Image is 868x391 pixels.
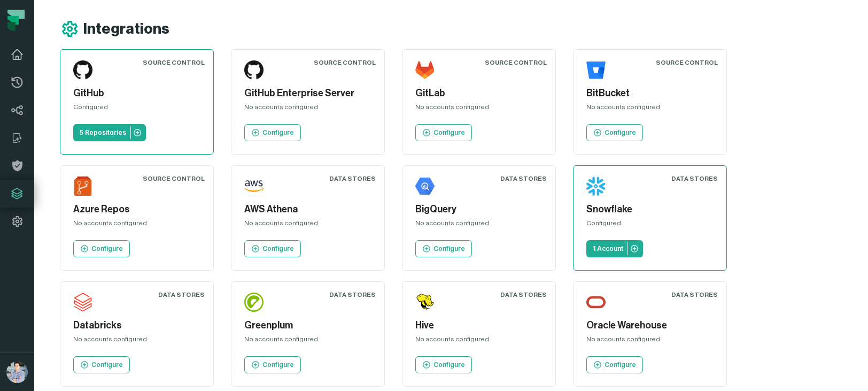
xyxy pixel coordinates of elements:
a: 5 Repositories [73,124,146,141]
a: Configure [73,240,130,257]
h5: Snowflake [586,202,714,217]
div: Data Stores [329,290,376,299]
a: Configure [73,356,130,373]
img: Snowflake [586,177,606,196]
a: 1 Account [586,240,643,257]
img: BigQuery [415,177,435,196]
h1: Integrations [83,20,169,39]
p: Configure [262,244,294,253]
h5: Hive [415,318,542,333]
p: 5 Repositories [80,128,126,137]
p: Configure [433,244,465,253]
div: No accounts configured [73,219,200,232]
div: No accounts configured [244,103,371,116]
div: No accounts configured [415,219,542,232]
a: Configure [415,124,472,141]
div: Configured [73,103,200,116]
p: 1 Account [593,244,623,253]
p: Configure [604,361,636,369]
div: Source Control [143,174,205,183]
h5: AWS Athena [244,202,371,217]
a: Configure [244,124,301,141]
img: BitBucket [586,60,606,80]
div: Source Control [485,58,547,67]
img: AWS Athena [244,177,263,196]
div: Configured [586,219,714,232]
div: No accounts configured [244,335,371,348]
img: Hive [415,293,435,312]
p: Configure [91,244,123,253]
div: No accounts configured [415,335,542,348]
div: No accounts configured [586,335,714,348]
a: Configure [244,240,301,257]
img: GitHub [73,60,92,80]
h5: GitHub [73,86,200,101]
div: No accounts configured [244,219,371,232]
h5: GitHub Enterprise Server [244,86,371,101]
div: No accounts configured [73,335,200,348]
img: Oracle Warehouse [586,293,606,312]
div: No accounts configured [415,103,542,116]
img: GitLab [415,60,435,80]
img: avatar of Alon Nafta [6,362,28,383]
a: Configure [244,356,301,373]
p: Configure [433,128,465,137]
div: Data Stores [500,174,547,183]
div: Data Stores [671,290,718,299]
div: Source Control [314,58,376,67]
div: Data Stores [329,174,376,183]
p: Configure [604,128,636,137]
div: Data Stores [158,290,205,299]
h5: GitLab [415,86,542,101]
h5: BigQuery [415,202,542,217]
img: Databricks [73,293,92,312]
div: Source Control [143,58,205,67]
h5: Greenplum [244,318,371,333]
p: Configure [91,361,123,369]
a: Configure [586,124,643,141]
h5: BitBucket [586,86,714,101]
a: Configure [415,240,472,257]
h5: Databricks [73,318,200,333]
div: Data Stores [500,290,547,299]
img: Greenplum [244,293,263,312]
a: Configure [415,356,472,373]
p: Configure [262,361,294,369]
img: GitHub Enterprise Server [244,60,263,80]
a: Configure [586,356,643,373]
img: Azure Repos [73,177,92,196]
div: Source Control [656,58,718,67]
p: Configure [262,128,294,137]
div: No accounts configured [586,103,714,116]
h5: Azure Repos [73,202,200,217]
p: Configure [433,361,465,369]
div: Data Stores [671,174,718,183]
h5: Oracle Warehouse [586,318,714,333]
